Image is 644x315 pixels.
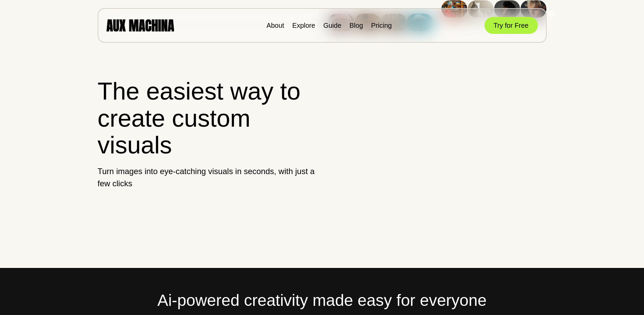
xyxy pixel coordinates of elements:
[371,22,392,29] a: Pricing
[98,288,547,313] h2: Ai-powered creativity made easy for everyone
[484,17,538,34] button: Try for Free
[98,165,316,190] p: Turn images into eye-catching visuals in seconds, with just a few clicks
[350,22,363,29] a: Blog
[98,78,316,159] h1: The easiest way to create custom visuals
[106,19,174,31] img: AUX MACHINA
[292,22,315,29] a: Explore
[323,22,341,29] a: Guide
[266,22,284,29] a: About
